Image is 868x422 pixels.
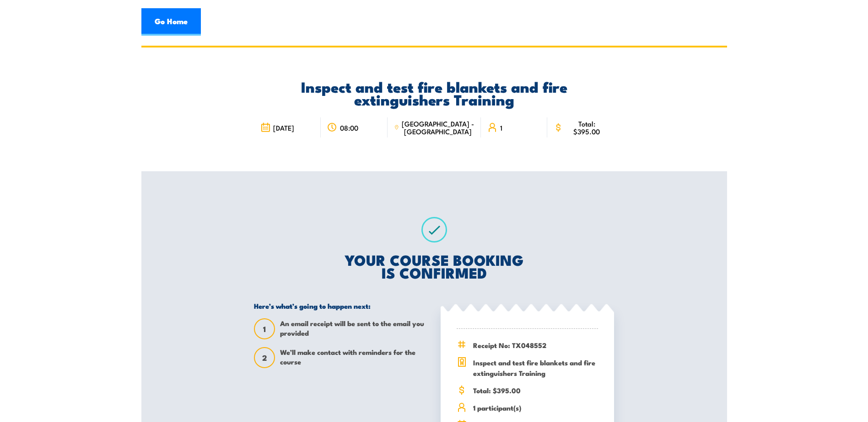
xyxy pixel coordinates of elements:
span: An email receipt will be sent to the email you provided [280,318,427,339]
span: Total: $395.00 [473,385,598,396]
span: Receipt No: TX048552 [473,340,598,350]
a: Go Home [141,8,201,36]
h5: Here’s what’s going to happen next: [254,301,427,310]
span: 1 participant(s) [473,402,598,413]
span: [DATE] [273,124,294,132]
span: Inspect and test fire blankets and fire extinguishers Training [473,357,598,378]
span: 1 [255,324,274,334]
h2: YOUR COURSE BOOKING IS CONFIRMED [254,253,614,279]
span: Total: $395.00 [566,120,608,135]
h2: Inspect and test fire blankets and fire extinguishers Training [254,80,614,105]
span: We’ll make contact with reminders for the course [280,347,427,368]
span: 1 [500,124,502,132]
span: [GEOGRAPHIC_DATA] - [GEOGRAPHIC_DATA] [402,120,474,135]
span: 08:00 [340,124,358,132]
span: 2 [255,353,274,363]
